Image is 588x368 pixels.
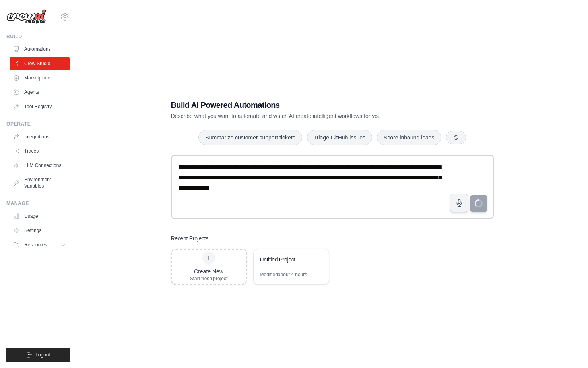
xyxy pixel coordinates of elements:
button: Get new suggestions [446,131,466,144]
div: Operate [6,121,70,127]
div: Untitled Project [260,256,314,263]
div: Widget de chat [548,330,588,368]
a: Integrations [10,130,70,143]
a: Traces [10,145,70,157]
button: Logout [6,348,70,362]
div: Modified about 4 hours [260,271,307,278]
iframe: Chat Widget [548,330,588,368]
div: Manage [6,200,70,207]
span: Resources [24,242,47,248]
h3: Recent Projects [171,234,209,242]
a: Tool Registry [10,100,70,113]
a: Usage [10,210,70,223]
a: Agents [10,86,70,99]
a: Crew Studio [10,57,70,70]
a: Environment Variables [10,173,70,192]
div: Start fresh project [190,275,228,282]
div: Create New [190,267,228,275]
a: Marketplace [10,72,70,84]
a: Automations [10,43,70,56]
span: Logout [35,352,50,358]
div: Build [6,33,70,40]
button: Resources [10,238,70,251]
img: Logo [6,9,46,24]
a: LLM Connections [10,159,70,172]
button: Click to speak your automation idea [450,194,468,212]
p: Describe what you want to automate and watch AI create intelligent workflows for you [171,112,438,120]
button: Score inbound leads [377,130,441,145]
button: Triage GitHub issues [307,130,372,145]
h1: Build AI Powered Automations [171,99,438,110]
a: Settings [10,224,70,237]
button: Summarize customer support tickets [198,130,302,145]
